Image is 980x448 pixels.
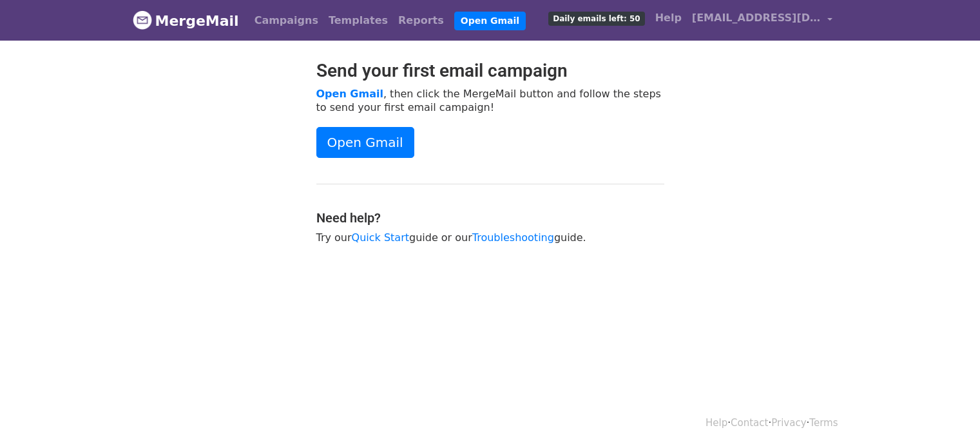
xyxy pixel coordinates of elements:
[393,8,449,34] a: Reports
[543,5,649,31] a: Daily emails left: 50
[316,88,383,100] a: Open Gmail
[316,231,664,244] p: Try our guide or our guide.
[316,210,664,226] h4: Need help?
[249,8,323,34] a: Campaigns
[809,417,838,429] a: Terms
[133,10,152,30] img: MergeMail logo
[731,417,768,429] a: Contact
[316,127,414,158] a: Open Gmail
[352,231,409,244] a: Quick Start
[706,417,727,429] a: Help
[454,12,526,30] a: Open Gmail
[316,87,664,114] p: , then click the MergeMail button and follow the steps to send your first email campaign!
[692,10,821,26] span: [EMAIL_ADDRESS][DOMAIN_NAME]
[548,12,644,26] span: Daily emails left: 50
[771,417,806,429] a: Privacy
[133,7,239,34] a: MergeMail
[650,5,687,31] a: Help
[687,5,838,35] a: [EMAIL_ADDRESS][DOMAIN_NAME]
[472,231,554,244] a: Troubleshooting
[323,8,393,34] a: Templates
[316,60,664,82] h2: Send your first email campaign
